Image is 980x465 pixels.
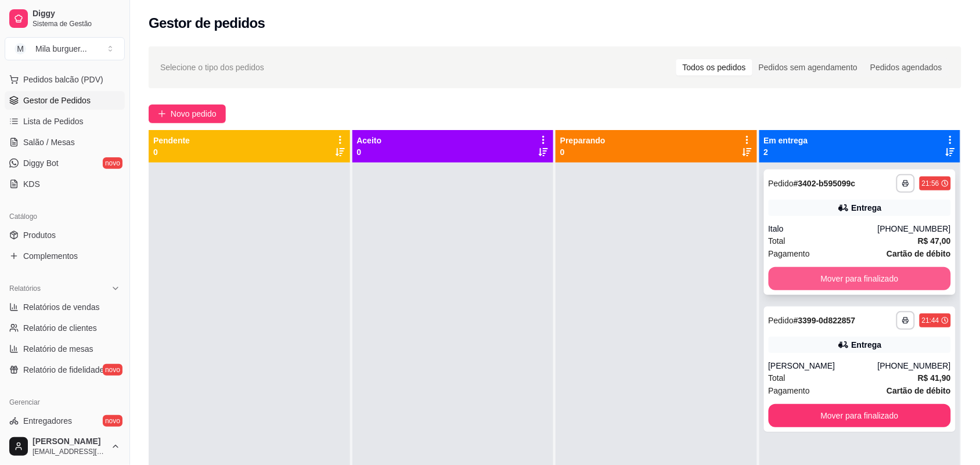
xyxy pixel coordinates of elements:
a: Salão / Mesas [5,133,125,152]
div: Gerenciar [5,393,125,412]
button: Select a team [5,37,125,60]
span: Lista de Pedidos [23,116,84,127]
span: KDS [23,178,40,190]
div: Todos os pedidos [676,59,752,75]
a: Lista de Pedidos [5,112,125,131]
div: [PHONE_NUMBER] [878,223,951,235]
span: Pagamento [769,384,810,397]
button: Mover para finalizado [769,404,952,427]
p: 2 [764,146,808,158]
span: Complementos [23,250,78,262]
div: Pedidos sem agendamento [752,59,864,75]
span: Relatório de clientes [23,322,97,334]
span: Sistema de Gestão [33,19,120,28]
span: Pedido [769,179,794,188]
p: Aceito [357,135,382,146]
span: [EMAIL_ADDRESS][DOMAIN_NAME] [33,447,106,456]
span: plus [158,110,166,118]
button: Pedidos balcão (PDV) [5,70,125,89]
button: [PERSON_NAME][EMAIL_ADDRESS][DOMAIN_NAME] [5,432,125,460]
span: Relatórios [9,284,41,293]
div: Italo [769,223,878,235]
span: Diggy [33,9,120,19]
span: Diggy Bot [23,157,59,169]
h2: Gestor de pedidos [149,14,265,33]
strong: R$ 41,90 [918,373,951,383]
span: Total [769,235,786,247]
strong: # 3399-0d822857 [794,316,856,325]
span: [PERSON_NAME] [33,437,106,447]
div: Mila burguer ... [35,43,87,55]
p: 0 [560,146,606,158]
p: 0 [153,146,190,158]
button: Mover para finalizado [769,267,952,290]
a: KDS [5,175,125,193]
p: Em entrega [764,135,808,146]
div: [PHONE_NUMBER] [878,360,951,372]
div: Pedidos agendados [864,59,949,75]
span: Gestor de Pedidos [23,95,91,106]
span: Relatório de fidelidade [23,364,104,376]
p: Pendente [153,135,190,146]
span: M [15,43,26,55]
p: Preparando [560,135,606,146]
strong: # 3402-b595099c [794,179,856,188]
span: Salão / Mesas [23,136,75,148]
span: Relatório de mesas [23,343,93,355]
span: Selecione o tipo dos pedidos [160,61,264,74]
div: Entrega [852,202,882,214]
div: 21:56 [922,179,939,188]
p: 0 [357,146,382,158]
a: Entregadoresnovo [5,412,125,430]
a: Diggy Botnovo [5,154,125,172]
strong: Cartão de débito [887,386,951,395]
button: Novo pedido [149,104,226,123]
span: Entregadores [23,415,72,427]
strong: Cartão de débito [887,249,951,258]
span: Pedido [769,316,794,325]
a: Relatório de mesas [5,340,125,358]
a: Produtos [5,226,125,244]
a: Relatório de fidelidadenovo [5,361,125,379]
span: Pagamento [769,247,810,260]
div: [PERSON_NAME] [769,360,878,372]
span: Relatórios de vendas [23,301,100,313]
div: Entrega [852,339,882,351]
a: Relatório de clientes [5,319,125,337]
a: Gestor de Pedidos [5,91,125,110]
div: 21:44 [922,316,939,325]
a: DiggySistema de Gestão [5,5,125,33]
a: Relatórios de vendas [5,298,125,316]
span: Novo pedido [171,107,217,120]
span: Pedidos balcão (PDV) [23,74,103,85]
div: Catálogo [5,207,125,226]
a: Complementos [5,247,125,265]
span: Total [769,372,786,384]
span: Produtos [23,229,56,241]
strong: R$ 47,00 [918,236,951,246]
